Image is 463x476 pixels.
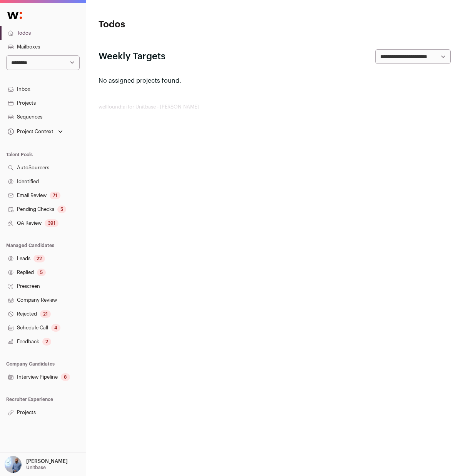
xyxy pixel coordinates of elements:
div: 5 [57,205,66,213]
img: Wellfound [3,8,26,23]
div: 21 [40,310,51,318]
div: 2 [42,338,51,346]
div: 391 [45,219,59,227]
footer: wellfound:ai for Unitbase - [PERSON_NAME] [99,104,451,110]
h1: Todos [99,18,216,31]
div: 5 [37,269,46,276]
button: Open dropdown [3,456,69,473]
div: Project Context [6,129,53,135]
div: 71 [50,192,60,199]
div: 4 [51,324,60,332]
button: Open dropdown [6,126,64,137]
p: Unitbase [26,464,46,471]
img: 97332-medium_jpg [5,456,22,473]
h2: Weekly Targets [99,50,165,63]
div: 22 [33,255,45,262]
p: No assigned projects found. [99,76,451,85]
p: [PERSON_NAME] [26,458,68,464]
div: 8 [61,373,70,381]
